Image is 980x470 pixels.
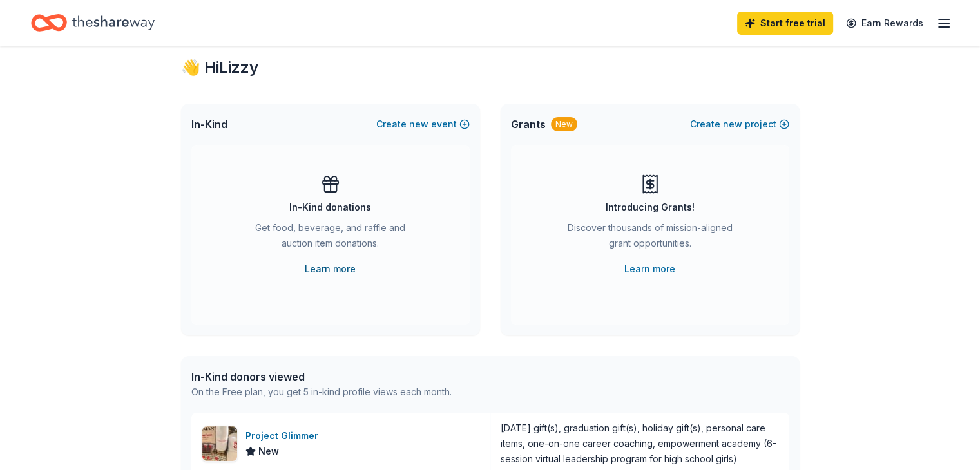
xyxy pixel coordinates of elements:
[289,200,371,215] div: In-Kind donations
[305,261,356,277] a: Learn more
[723,117,742,132] span: new
[562,220,738,256] div: Discover thousands of mission-aligned grant opportunities.
[191,384,452,400] div: On the Free plan, you get 5 in-kind profile views each month.
[409,117,428,132] span: new
[191,369,452,384] div: In-Kind donors viewed
[191,117,227,132] span: In-Kind
[606,200,695,215] div: Introducing Grants!
[245,428,323,444] div: Project Glimmer
[624,261,675,277] a: Learn more
[551,117,577,131] div: New
[376,117,470,132] button: Createnewevent
[501,420,779,467] div: [DATE] gift(s), graduation gift(s), holiday gift(s), personal care items, one-on-one career coach...
[181,57,800,78] div: 👋 Hi Lizzy
[737,12,833,35] a: Start free trial
[511,117,546,132] span: Grants
[31,8,155,38] a: Home
[258,444,279,459] span: New
[243,220,418,256] div: Get food, beverage, and raffle and auction item donations.
[838,12,931,35] a: Earn Rewards
[202,426,237,461] img: Image for Project Glimmer
[690,117,789,132] button: Createnewproject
